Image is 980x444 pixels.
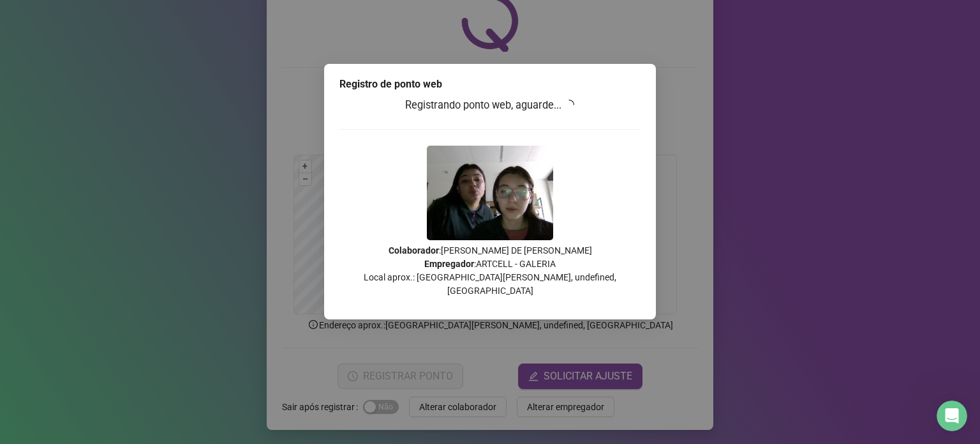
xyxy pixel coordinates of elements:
strong: Empregador [424,259,474,269]
p: : [PERSON_NAME] DE [PERSON_NAME] : ARTCELL - GALERIA Local aprox.: [GEOGRAPHIC_DATA][PERSON_NAME]... [339,244,641,298]
h3: Registrando ponto web, aguarde... [339,97,641,114]
span: loading [562,97,577,112]
iframe: Intercom live chat [937,401,967,431]
div: Registro de ponto web [339,77,641,92]
strong: Colaborador [389,245,439,256]
img: 9k= [427,146,553,240]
